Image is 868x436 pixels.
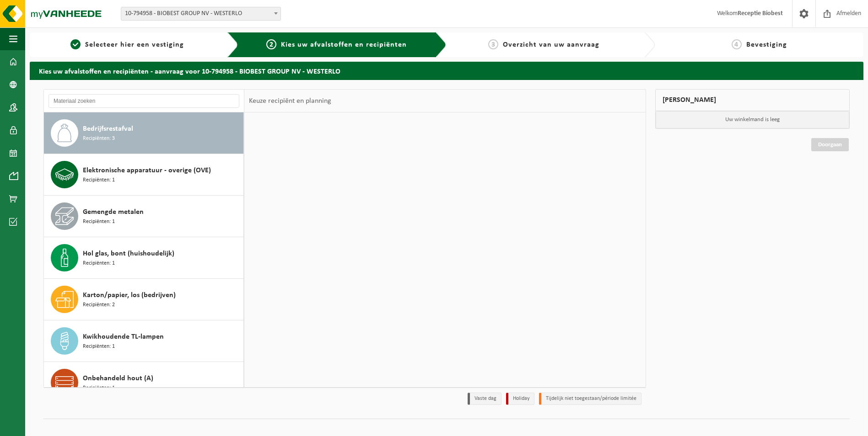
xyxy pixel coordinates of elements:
[83,176,115,185] span: Recipiënten: 1
[83,248,174,259] span: Hol glas, bont (huishoudelijk)
[468,393,501,405] li: Vaste dag
[83,134,115,143] span: Recipiënten: 3
[506,393,534,405] li: Holiday
[281,41,407,48] span: Kies uw afvalstoffen en recipiënten
[83,384,115,393] span: Recipiënten: 1
[70,39,81,49] span: 1
[83,259,115,268] span: Recipiënten: 1
[44,154,244,196] button: Elektronische apparatuur - overige (OVE) Recipiënten: 1
[121,7,280,20] span: 10-794958 - BIOBEST GROUP NV - WESTERLO
[44,320,244,362] button: Kwikhoudende TL-lampen Recipiënten: 1
[83,207,144,218] span: Gemengde metalen
[83,301,115,309] span: Recipiënten: 2
[5,416,153,436] iframe: chat widget
[34,39,220,50] a: 1Selecteer hier een vestiging
[49,94,239,108] input: Materiaal zoeken
[44,279,244,320] button: Karton/papier, los (bedrijven) Recipiënten: 2
[44,112,244,154] button: Bedrijfsrestafval Recipiënten: 3
[266,39,276,49] span: 2
[83,373,153,384] span: Onbehandeld hout (A)
[44,237,244,279] button: Hol glas, bont (huishoudelijk) Recipiënten: 1
[539,393,642,405] li: Tijdelijk niet toegestaan/période limitée
[83,165,211,176] span: Elektronische apparatuur - overige (OVE)
[83,290,176,301] span: Karton/papier, los (bedrijven)
[85,41,184,48] span: Selecteer hier een vestiging
[244,90,336,112] div: Keuze recipiënt en planning
[738,10,783,17] strong: Receptie Biobest
[488,39,498,49] span: 3
[503,41,599,48] span: Overzicht van uw aanvraag
[746,41,787,48] span: Bevestiging
[732,39,742,49] span: 4
[811,138,849,151] a: Doorgaan
[83,218,115,226] span: Recipiënten: 1
[44,362,244,404] button: Onbehandeld hout (A) Recipiënten: 1
[655,89,850,111] div: [PERSON_NAME]
[83,123,133,134] span: Bedrijfsrestafval
[44,196,244,237] button: Gemengde metalen Recipiënten: 1
[656,111,850,128] p: Uw winkelmand is leeg
[83,331,164,342] span: Kwikhoudende TL-lampen
[30,62,863,80] h2: Kies uw afvalstoffen en recipiënten - aanvraag voor 10-794958 - BIOBEST GROUP NV - WESTERLO
[83,342,115,351] span: Recipiënten: 1
[121,7,281,21] span: 10-794958 - BIOBEST GROUP NV - WESTERLO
